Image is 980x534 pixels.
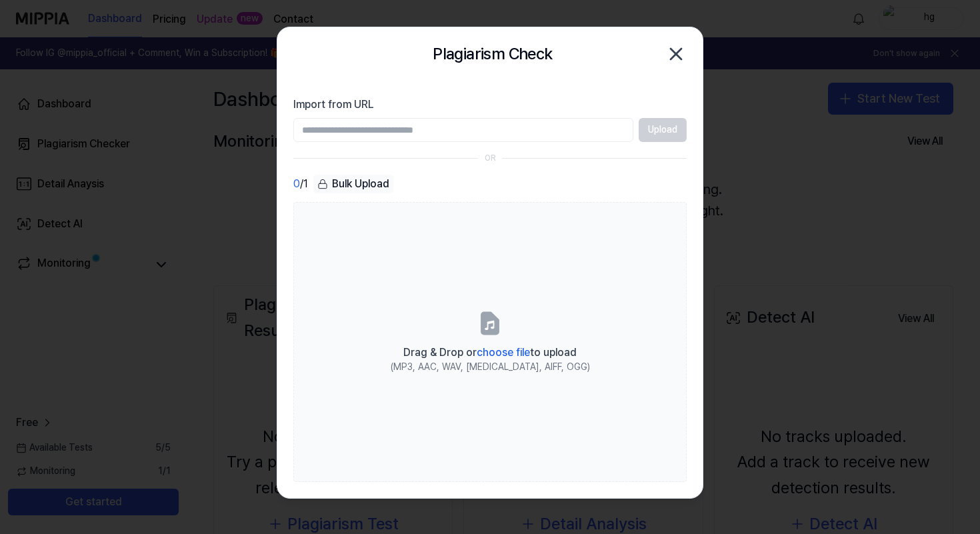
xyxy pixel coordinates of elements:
div: OR [485,153,496,164]
span: choose file [477,346,530,359]
h2: Plagiarism Check [433,41,552,67]
button: Bulk Upload [313,175,393,194]
span: 0 [293,176,300,192]
div: (MP3, AAC, WAV, [MEDICAL_DATA], AIFF, OGG) [391,361,590,374]
label: Import from URL [293,97,687,113]
div: / 1 [293,175,308,194]
span: Drag & Drop or to upload [403,346,577,359]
